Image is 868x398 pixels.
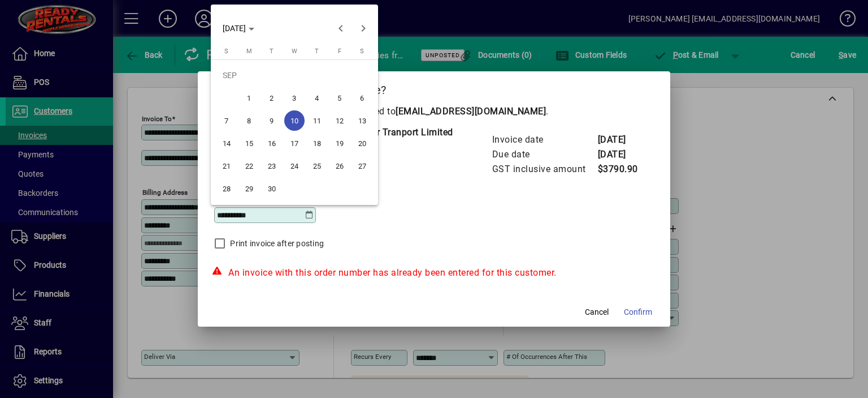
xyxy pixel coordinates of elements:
[246,48,252,55] span: M
[351,87,374,109] button: Sat Sep 06 2025
[329,88,350,108] span: 5
[329,17,352,40] button: Previous month
[238,132,261,155] button: Mon Sep 15 2025
[239,133,259,153] span: 15
[262,133,282,153] span: 16
[215,109,238,132] button: Sun Sep 07 2025
[218,18,259,38] button: Choose month and year
[292,48,297,55] span: W
[239,178,259,199] span: 29
[352,156,372,176] span: 27
[262,88,282,108] span: 2
[215,177,238,200] button: Sun Sep 28 2025
[307,156,327,176] span: 25
[215,132,238,155] button: Sun Sep 14 2025
[352,17,375,40] button: Next month
[238,177,261,200] button: Mon Sep 29 2025
[216,133,237,153] span: 14
[352,88,372,108] span: 6
[338,48,341,55] span: F
[283,87,306,109] button: Wed Sep 03 2025
[216,156,237,176] span: 21
[283,132,306,155] button: Wed Sep 17 2025
[306,109,328,132] button: Thu Sep 11 2025
[262,110,282,131] span: 9
[352,133,372,153] span: 20
[261,87,283,109] button: Tue Sep 02 2025
[261,177,283,200] button: Tue Sep 30 2025
[261,109,283,132] button: Tue Sep 09 2025
[284,156,305,176] span: 24
[329,133,350,153] span: 19
[328,87,351,109] button: Fri Sep 05 2025
[283,155,306,177] button: Wed Sep 24 2025
[261,132,283,155] button: Tue Sep 16 2025
[351,155,374,177] button: Sat Sep 27 2025
[315,48,319,55] span: T
[223,24,246,33] span: [DATE]
[239,88,259,108] span: 1
[328,109,351,132] button: Fri Sep 12 2025
[238,109,261,132] button: Mon Sep 08 2025
[306,155,328,177] button: Thu Sep 25 2025
[360,48,364,55] span: S
[329,156,350,176] span: 26
[215,64,374,87] td: SEP
[216,110,237,131] span: 7
[284,133,305,153] span: 17
[284,88,305,108] span: 3
[307,110,327,131] span: 11
[224,48,228,55] span: S
[306,132,328,155] button: Thu Sep 18 2025
[270,48,274,55] span: T
[239,110,259,131] span: 8
[284,110,305,131] span: 10
[238,155,261,177] button: Mon Sep 22 2025
[352,110,372,131] span: 13
[215,155,238,177] button: Sun Sep 21 2025
[328,132,351,155] button: Fri Sep 19 2025
[216,178,237,199] span: 28
[283,109,306,132] button: Wed Sep 10 2025
[307,133,327,153] span: 18
[261,155,283,177] button: Tue Sep 23 2025
[306,87,328,109] button: Thu Sep 04 2025
[351,109,374,132] button: Sat Sep 13 2025
[328,155,351,177] button: Fri Sep 26 2025
[262,178,282,199] span: 30
[262,156,282,176] span: 23
[239,156,259,176] span: 22
[307,88,327,108] span: 4
[351,132,374,155] button: Sat Sep 20 2025
[329,110,350,131] span: 12
[238,87,261,109] button: Mon Sep 01 2025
